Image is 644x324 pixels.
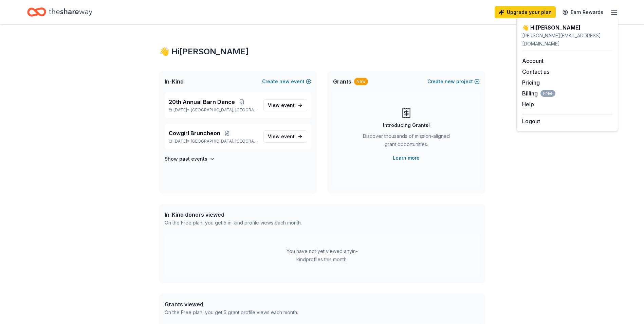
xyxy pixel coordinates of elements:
a: Earn Rewards [558,6,607,18]
a: Home [27,4,92,20]
button: BillingFree [522,89,555,97]
span: new [279,77,290,86]
span: View [268,101,295,109]
span: Free [540,90,555,97]
div: In-Kind donors viewed [165,211,302,219]
a: View event [263,130,307,143]
div: Grants viewed [165,300,298,308]
span: [GEOGRAPHIC_DATA], [GEOGRAPHIC_DATA] [191,107,258,113]
span: event [281,102,295,108]
p: [DATE] • [169,139,258,144]
div: New [354,78,368,85]
a: Pricing [522,79,540,86]
span: new [445,77,455,86]
span: [GEOGRAPHIC_DATA], [GEOGRAPHIC_DATA] [191,139,258,144]
div: Discover thousands of mission-aligned grant opportunities. [360,132,453,151]
div: On the Free plan, you get 5 in-kind profile views each month. [165,219,302,227]
button: Logout [522,117,540,125]
div: 👋 Hi [PERSON_NAME] [522,23,612,32]
div: [PERSON_NAME][EMAIL_ADDRESS][DOMAIN_NAME] [522,32,612,48]
span: Cowgirl Bruncheon [169,129,220,137]
button: Createnewevent [262,77,311,86]
span: In-Kind [165,77,184,86]
h4: Show past events [165,155,207,163]
a: Account [522,57,544,64]
a: Learn more [393,154,420,162]
a: Upgrade your plan [495,6,556,18]
div: Introducing Grants! [383,121,430,129]
button: Help [522,100,534,108]
button: Createnewproject [427,77,480,86]
span: Billing [522,89,555,97]
button: Show past events [165,155,215,163]
span: View [268,132,295,141]
button: Contact us [522,68,549,76]
span: event [281,133,295,139]
p: [DATE] • [169,107,258,113]
span: 20th Annual Barn Dance [169,98,235,106]
span: Grants [333,77,351,86]
div: 👋 Hi [PERSON_NAME] [159,46,485,57]
div: You have not yet viewed any in-kind profiles this month. [280,247,365,264]
a: View event [263,99,307,111]
div: On the Free plan, you get 5 grant profile views each month. [165,308,298,317]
